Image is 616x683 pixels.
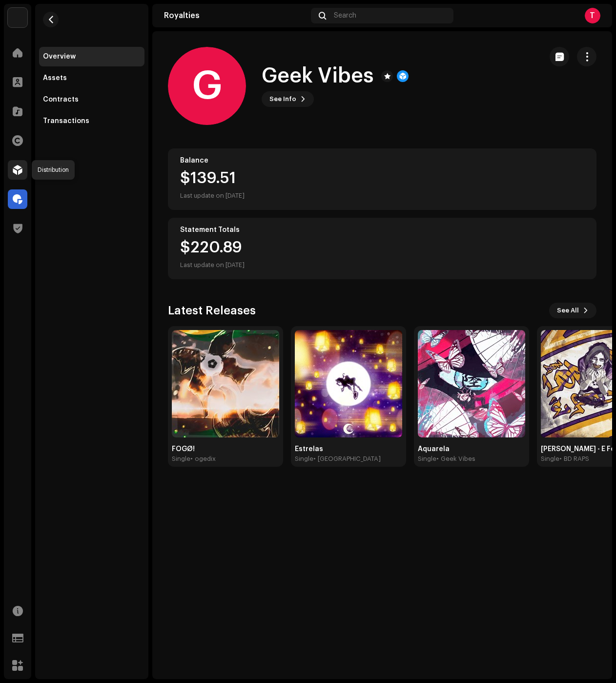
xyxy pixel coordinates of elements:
h1: Geek Vibes [262,65,373,87]
div: Balance [180,157,584,165]
h3: Latest Releases [168,303,256,318]
div: Estrelas [295,445,402,453]
img: de0d2825-999c-4937-b35a-9adca56ee094 [8,8,27,27]
img: b545d226-c31b-4800-ac42-4fb24c2cd089 [295,330,402,437]
re-o-card-value: Statement Totals [168,218,596,279]
div: G [168,47,246,125]
div: Single [418,455,436,463]
button: See All [549,303,596,318]
button: See Info [262,91,314,107]
div: • [GEOGRAPHIC_DATA] [313,455,381,463]
div: FOGØ! [172,445,279,453]
re-m-nav-item: Overview [39,47,144,66]
re-m-nav-item: Transactions [39,111,144,131]
div: Single [172,455,190,463]
span: See All [557,301,579,320]
div: • BD RAPS [559,455,589,463]
re-m-nav-item: Assets [39,68,144,88]
img: 70a9a201-4b93-48c3-bd8e-a394dcdce2ff [418,330,525,437]
span: Search [334,12,356,20]
img: c96a8f42-1e70-4fa4-9854-d1b233c2692b [172,330,279,437]
div: Single [541,455,559,463]
span: See Info [269,89,296,109]
div: Royalties [164,12,307,20]
div: Transactions [43,117,89,125]
div: Aquarela [418,445,525,453]
div: Overview [43,53,76,61]
re-o-card-value: Balance [168,148,596,210]
div: Last update on [DATE] [180,190,245,202]
div: T [585,8,600,23]
div: Contracts [43,96,79,103]
div: • ogedix [190,455,216,463]
div: Last update on [DATE] [180,259,245,271]
div: Statement Totals [180,226,584,234]
div: Assets [43,74,67,82]
re-m-nav-item: Contracts [39,90,144,109]
div: Single [295,455,313,463]
div: • Geek Vibes [436,455,475,463]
